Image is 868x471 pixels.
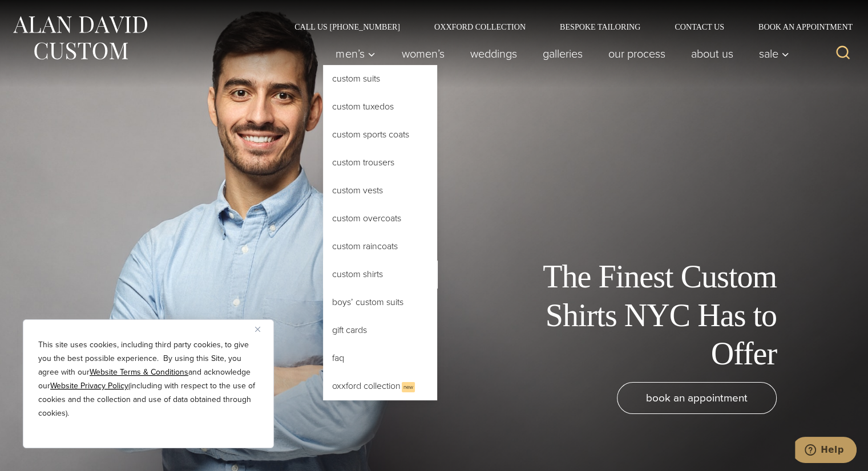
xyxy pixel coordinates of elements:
[530,42,595,65] a: Galleries
[678,42,746,65] a: About Us
[646,389,748,406] span: book an appointment
[38,338,259,420] p: This site uses cookies, including third party cookies, to give you the best possible experience. ...
[595,42,678,65] a: Our Process
[323,42,389,65] button: Men’s sub menu toggle
[323,261,437,288] a: Custom Shirts
[323,65,437,92] a: Custom Suits
[402,382,415,392] span: New
[277,23,857,31] nav: Secondary Navigation
[657,23,741,31] a: Contact Us
[323,42,796,65] nav: Primary Navigation
[795,437,857,465] iframe: Opens a widget where you can chat to one of our agents
[617,382,777,414] a: book an appointment
[50,380,128,392] a: Website Privacy Policy
[323,233,437,260] a: Custom Raincoats
[323,177,437,204] a: Custom Vests
[323,289,437,316] a: Boys’ Custom Suits
[323,316,437,344] a: Gift Cards
[741,23,857,31] a: Book an Appointment
[323,205,437,232] a: Custom Overcoats
[11,13,148,63] img: Alan David Custom
[255,327,260,332] img: Close
[829,40,857,67] button: View Search Form
[277,23,417,31] a: Call Us [PHONE_NUMBER]
[520,258,777,373] h1: The Finest Custom Shirts NYC Has to Offer
[90,366,188,378] a: Website Terms & Conditions
[323,149,437,176] a: Custom Trousers
[543,23,657,31] a: Bespoke Tailoring
[323,121,437,148] a: Custom Sports Coats
[323,372,437,400] a: Oxxford CollectionNew
[323,344,437,372] a: FAQ
[389,42,457,65] a: Women’s
[255,322,269,336] button: Close
[323,93,437,120] a: Custom Tuxedos
[746,42,796,65] button: Sale sub menu toggle
[417,23,543,31] a: Oxxford Collection
[457,42,530,65] a: weddings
